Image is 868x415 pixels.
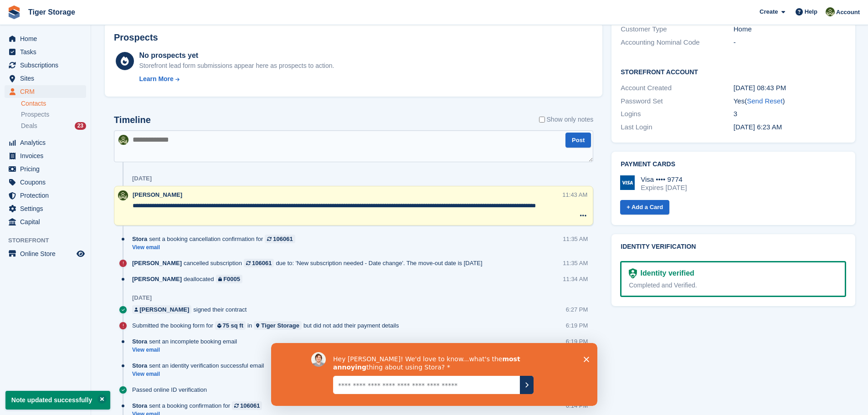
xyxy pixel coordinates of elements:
span: Stora [132,235,147,243]
div: Accounting Nominal Code [621,37,733,48]
div: [DATE] [132,175,152,182]
span: Coupons [20,176,75,189]
span: Create [760,7,778,16]
img: Matthew Ellwood [118,190,128,200]
input: Show only notes [539,115,545,124]
span: Subscriptions [20,59,75,72]
span: [PERSON_NAME] [133,191,182,198]
h2: Prospects [114,32,158,43]
div: [DATE] 08:43 PM [734,83,846,93]
span: [PERSON_NAME] [132,259,182,267]
div: No prospects yet [139,50,334,61]
a: menu [5,85,86,98]
div: [PERSON_NAME] [139,305,189,314]
span: Stora [132,337,147,346]
div: Visa •••• 9774 [641,175,687,184]
div: 23 [75,122,86,130]
span: [PERSON_NAME] [132,275,182,283]
span: Settings [20,202,75,215]
div: Customer Type [621,24,733,35]
a: Tiger Storage [25,5,79,20]
h2: Storefront Account [621,67,846,76]
a: 106061 [232,401,262,410]
div: 106061 [240,401,260,410]
div: Completed and Verified. [629,281,837,290]
span: Protection [20,189,75,202]
a: Tiger Storage [254,321,302,330]
div: Learn More [139,74,173,84]
div: Identity verified [637,268,694,279]
a: + Add a Card [620,200,669,215]
h2: Payment cards [621,161,846,168]
div: Home [734,24,846,35]
div: sent a booking cancellation confirmation for [132,235,300,243]
a: menu [5,72,86,85]
a: menu [5,189,86,202]
span: Deals [21,122,37,130]
button: Post [565,133,591,148]
div: sent an identity verification successful email [132,361,268,370]
div: Last Login [621,122,733,133]
div: 75 sq ft [223,321,244,330]
img: Visa Logo [620,175,635,190]
div: 11:34 AM [563,275,588,283]
div: cancelled subscription due to: 'New subscription needed - Date change'. The move-out date is [DATE] [132,259,487,267]
h2: Identity verification [621,243,846,251]
a: menu [5,176,86,189]
span: Stora [132,401,147,410]
div: deallocated [132,275,247,283]
a: Preview store [75,248,86,259]
a: menu [5,149,86,162]
img: Identity Verification Ready [629,268,637,278]
span: Analytics [20,136,75,149]
div: Storefront lead form submissions appear here as prospects to action. [139,61,334,71]
div: Yes [734,96,846,107]
p: Note updated successfully [5,391,110,410]
img: stora-icon-8386f47178a22dfd0bd8f6a31ec36ba5ce8667c1dd55bd0f319d3a0aa187defe.svg [7,5,21,19]
span: Account [836,8,860,17]
div: sent an incomplete booking email [132,337,241,346]
span: CRM [20,85,75,98]
span: Stora [132,361,147,370]
div: 6:19 PM [566,321,588,330]
span: Tasks [20,46,75,58]
span: Prospects [21,110,49,119]
a: menu [5,163,86,175]
span: Pricing [20,163,75,175]
div: 6:19 PM [566,337,588,346]
div: Logins [621,109,733,119]
img: Matthew Ellwood [118,135,128,145]
div: F0005 [223,275,240,283]
span: ( ) [745,97,785,105]
a: menu [5,59,86,72]
a: Deals 23 [21,121,86,131]
div: signed their contract [132,305,251,314]
a: 75 sq ft [215,321,246,330]
a: [PERSON_NAME] [132,305,191,314]
div: - [734,37,846,48]
div: sent a booking confirmation for [132,401,267,410]
span: Help [805,7,817,16]
a: menu [5,215,86,228]
a: menu [5,202,86,215]
span: Online Store [20,247,75,260]
a: menu [5,46,86,58]
a: Send Reset [747,97,782,105]
a: menu [5,247,86,260]
a: 106061 [265,235,295,243]
label: Show only notes [539,115,594,124]
div: 11:43 AM [562,190,587,199]
span: Invoices [20,149,75,162]
div: [DATE] [132,294,152,302]
div: 6:27 PM [566,305,588,314]
h2: Timeline [114,115,151,125]
div: Passed online ID verification [132,385,211,394]
span: Sites [20,72,75,85]
a: menu [5,32,86,45]
a: F0005 [216,275,242,283]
